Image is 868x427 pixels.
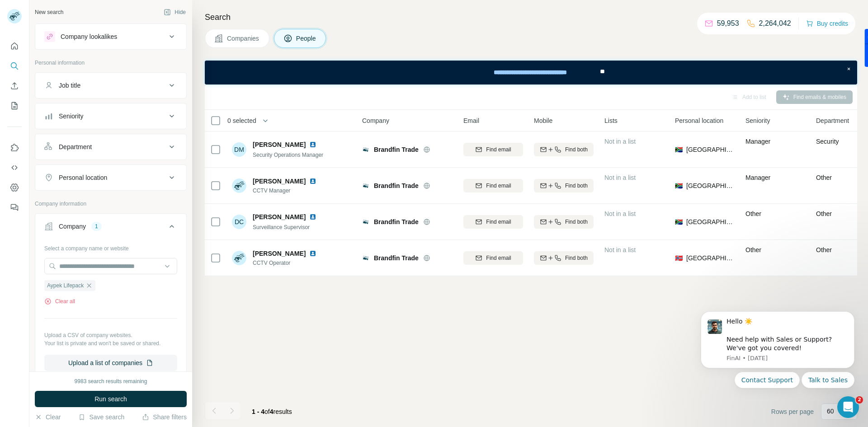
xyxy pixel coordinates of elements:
[686,145,735,154] span: [GEOGRAPHIC_DATA]
[78,413,124,422] button: Save search
[47,282,84,290] span: Aypek Lifepack
[565,145,588,154] span: Find both
[44,355,177,371] button: Upload a list of companies
[463,116,479,125] span: Email
[604,210,636,217] span: Not in a list
[565,218,588,226] span: Find both
[463,251,523,265] button: Find email
[7,38,22,54] button: Quick start
[253,224,310,230] span: Surveillance Supervisor
[534,179,594,192] button: Find both
[309,141,316,148] img: LinkedIn logo
[374,181,419,190] span: Brandfin Trade
[35,8,63,16] div: New search
[61,32,117,41] div: Company lookalikes
[687,300,868,422] iframe: Intercom notifications message
[486,182,511,190] span: Find email
[44,297,75,305] button: Clear all
[94,394,127,404] span: Run search
[157,5,192,19] button: Hide
[675,253,683,263] span: 🇳🇴
[362,116,389,125] span: Company
[604,138,636,145] span: Not in a list
[309,178,316,185] img: LinkedIn logo
[675,145,683,154] span: 🇿🇦
[253,259,320,267] span: CCTV Operator
[227,34,260,43] span: Companies
[91,222,102,230] div: 1
[675,116,723,125] span: Personal location
[35,413,61,422] button: Clear
[837,396,859,418] iframe: Intercom live chat
[142,413,187,422] button: Share filters
[35,391,187,407] button: Run search
[35,216,186,241] button: Company1
[816,246,832,253] span: Other
[675,181,683,190] span: 🇿🇦
[362,182,369,189] img: Logo of Brandfin Trade
[7,58,22,74] button: Search
[205,11,857,23] h4: Search
[534,251,594,265] button: Find both
[296,34,317,43] span: People
[309,250,316,257] img: LinkedIn logo
[253,177,306,186] span: [PERSON_NAME]
[59,142,92,151] div: Department
[232,251,246,265] img: Avatar
[232,178,246,193] img: Avatar
[463,215,523,229] button: Find email
[205,61,857,84] iframe: Banner
[686,181,735,190] span: [GEOGRAPHIC_DATA]
[35,59,187,67] p: Personal information
[7,160,22,176] button: Use Surfe API
[745,210,761,217] span: Other
[44,339,177,347] p: Your list is private and won't be saved or shared.
[7,140,22,156] button: Use Surfe on LinkedIn
[745,246,761,253] span: Other
[7,199,22,216] button: Feedback
[253,249,306,258] span: [PERSON_NAME]
[816,116,849,125] span: Department
[7,78,22,94] button: Enrich CSV
[362,254,369,262] img: Logo of Brandfin Trade
[604,116,618,125] span: Lists
[717,18,739,29] p: 59,953
[374,145,419,154] span: Brandfin Trade
[59,112,83,121] div: Seniority
[374,217,419,226] span: Brandfin Trade
[7,98,22,114] button: My lists
[534,215,594,229] button: Find both
[35,26,186,47] button: Company lookalikes
[486,218,511,226] span: Find email
[253,152,323,158] span: Security Operations Manager
[44,331,177,339] p: Upload a CSV of company websites.
[252,408,292,415] span: results
[252,408,264,415] span: 1 - 4
[374,253,419,263] span: Brandfin Trade
[745,116,770,125] span: Seniority
[59,173,107,182] div: Personal location
[565,182,588,190] span: Find both
[362,218,369,225] img: Logo of Brandfin Trade
[534,116,552,125] span: Mobile
[463,143,523,156] button: Find email
[227,116,256,125] span: 0 selected
[604,174,636,181] span: Not in a list
[59,81,80,90] div: Job title
[856,396,863,404] span: 2
[35,200,187,208] p: Company information
[759,18,791,29] p: 2,264,042
[232,142,246,157] div: DM
[806,17,848,30] button: Buy credits
[253,140,306,149] span: [PERSON_NAME]
[35,136,186,158] button: Department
